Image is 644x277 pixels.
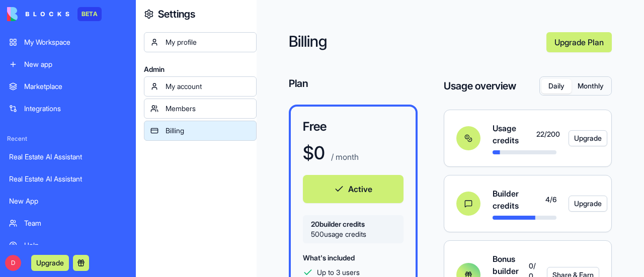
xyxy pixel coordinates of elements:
span: 4 / 6 [545,195,556,205]
div: My account [166,81,250,91]
div: My profile [166,37,250,47]
a: Upgrade [569,130,587,146]
a: Marketplace [3,76,133,97]
a: Billing [144,121,257,141]
div: Real Estate AI Assistant [9,152,127,162]
a: My profile [144,32,257,52]
div: My Workspace [24,37,127,47]
span: Admin [144,64,257,74]
a: Upgrade [31,257,69,267]
span: What's included [303,253,355,262]
button: Upgrade [31,255,69,271]
span: Recent [3,135,133,143]
a: Help [3,235,133,255]
h3: Free [303,119,404,135]
a: New App [3,191,133,211]
div: Help [24,240,127,250]
a: Real Estate AI Assistant [3,147,133,167]
span: Usage credits [493,122,536,146]
h1: $ 0 [303,143,325,163]
a: Members [144,99,257,119]
div: Billing [166,126,250,136]
img: logo [7,7,69,21]
h4: Settings [158,7,195,21]
div: Integrations [24,104,127,114]
span: 20 builder credits [311,219,395,229]
div: Members [166,104,250,114]
button: Monthly [572,79,610,94]
div: Team [24,218,127,228]
span: 22 / 200 [536,129,556,139]
div: Real Estate AI Assistant [9,174,127,184]
a: Upgrade [569,196,587,212]
div: New App [9,196,127,206]
h4: Plan [289,76,418,90]
h4: Usage overview [444,79,516,93]
span: Builder credits [493,188,545,212]
a: Real Estate AI Assistant [3,169,133,189]
a: My Workspace [3,32,133,52]
a: My account [144,76,257,97]
button: Daily [541,79,572,94]
button: Upgrade [569,130,607,146]
a: Team [3,213,133,233]
div: BETA [77,7,102,21]
div: Marketplace [24,81,127,91]
p: / month [329,151,359,163]
span: D [5,255,21,271]
a: Integrations [3,99,133,119]
button: Upgrade [569,196,607,212]
a: BETA [7,7,102,21]
span: 500 usage credits [311,229,395,239]
button: Active [303,175,404,203]
div: New app [24,59,127,69]
a: Upgrade Plan [546,32,612,52]
h2: Billing [289,32,538,52]
a: New app [3,54,133,74]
